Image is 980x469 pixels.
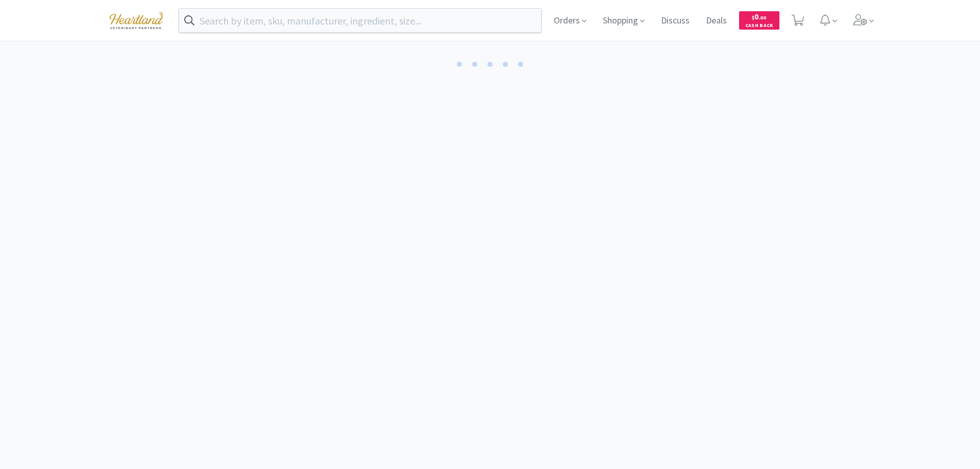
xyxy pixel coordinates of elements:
[179,9,541,32] input: Search by item, sku, manufacturer, ingredient, size...
[102,6,170,34] img: cad7bdf275c640399d9c6e0c56f98fd2_10.png
[745,23,773,30] span: Cash Back
[758,14,766,21] span: . 00
[657,16,694,26] a: Discuss
[702,16,731,26] a: Deals
[739,7,779,34] a: $0.00Cash Back
[752,12,766,21] span: 0
[752,14,754,21] span: $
